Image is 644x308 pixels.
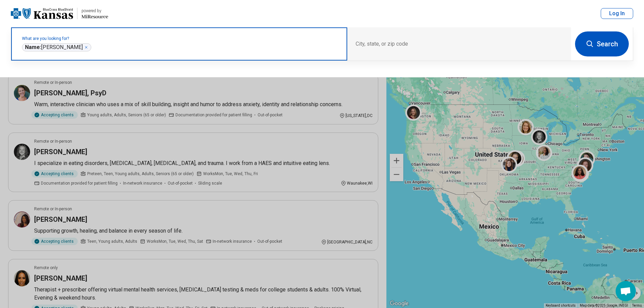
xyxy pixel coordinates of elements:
[81,8,108,14] div: powered by
[616,281,636,301] div: Open chat
[25,44,83,51] span: [PERSON_NAME]
[11,5,108,22] a: Blue Cross Blue Shield Kansaspowered by
[11,5,73,22] img: Blue Cross Blue Shield Kansas
[22,37,339,41] label: What are you looking for?
[22,43,91,51] div: johnson
[575,31,629,56] button: Search
[84,45,88,49] button: johnson
[601,8,633,19] button: Log In
[25,44,41,50] span: Name:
